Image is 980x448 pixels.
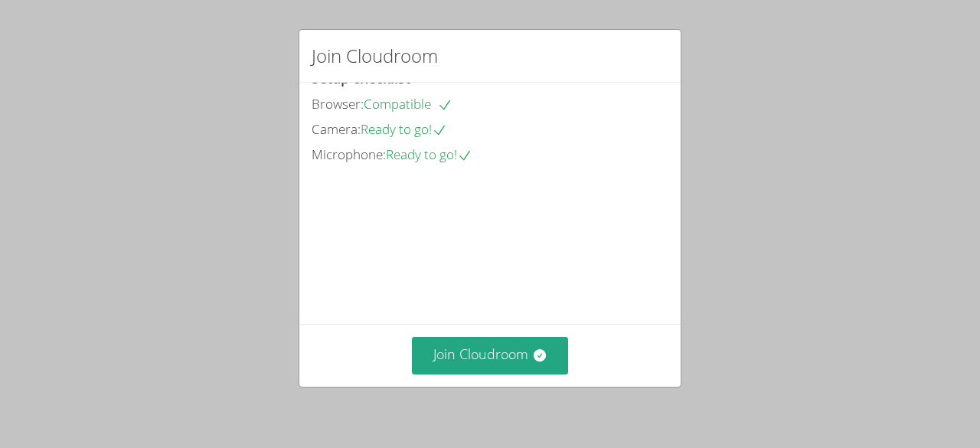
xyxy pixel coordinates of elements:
span: Microphone: [312,146,386,163]
span: Compatible [364,95,452,113]
span: Browser: [312,95,364,113]
h2: Join Cloudroom [312,42,438,70]
span: Ready to go! [361,120,447,138]
span: Camera: [312,120,361,138]
button: Join Cloudroom [412,337,569,374]
span: Ready to go! [386,146,472,163]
